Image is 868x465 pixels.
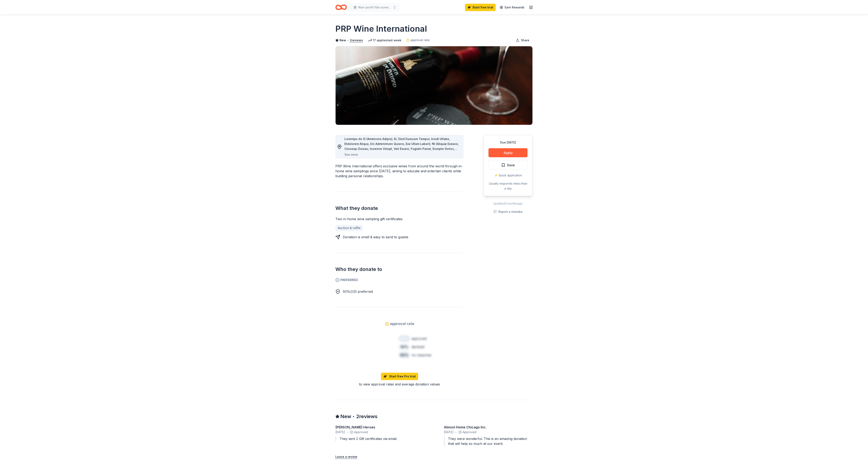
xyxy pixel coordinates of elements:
[410,38,430,43] span: approval rate
[488,140,527,145] div: Due [DATE]
[350,38,363,43] button: 2reviews
[343,289,373,294] span: 501(c)(3) preferred
[488,181,527,191] div: Usually responds in less than a day
[390,320,414,327] span: approval rate
[521,38,529,43] span: Share
[335,430,424,435] div: Approved
[335,266,464,273] h2: Who they donate to
[335,425,424,430] div: [PERSON_NAME] Heroes
[335,2,347,12] a: Home
[406,38,430,43] a: approval rate
[412,353,431,357] div: no response
[444,430,533,435] div: Approved
[339,38,346,43] span: New
[335,278,464,282] span: Preferred
[398,344,410,350] div: 30 %
[444,425,533,430] div: Almost Home Chicago Inc.
[507,162,515,168] span: Save
[398,335,410,342] div: 20 %
[444,430,454,435] span: [DATE]
[488,161,527,170] button: Save
[483,201,533,206] div: Updated 3 months ago
[340,413,351,420] span: New
[398,352,410,358] div: 50 %
[344,137,460,254] span: Loremips do SI (Ametcons Adipis); EL (Sed Doeiusm Tempor, Incidi Utlabo, Etdolorem Aliqua, Eni Ad...
[335,164,464,178] div: PRP Wine International offers exclusive wines from around the world through in-home wine sampling...
[347,39,349,42] span: •
[513,36,533,44] button: Share
[335,225,363,231] a: Auction & raffle
[356,413,377,420] span: 2 reviews
[455,430,456,434] span: •
[488,173,527,178] div: ⚡️ Quick application
[350,3,399,12] button: Non-profit film screenings fundraiser
[412,336,427,341] div: approved
[335,23,427,35] h1: PRP Wine International
[368,38,401,43] div: 17 applies last week
[444,436,533,446] div: They were wonderful. This is an amazing donation that will help so much at our event.
[336,46,532,125] img: Image for PRP Wine International
[343,235,408,239] div: Donation is small & easy to send to guests
[335,216,464,221] div: Two in-home wine sampling gift certificates
[335,436,424,441] div: They sent 2 Gift certificates via email.
[335,382,464,387] div: to view approval rates and average donation values
[412,344,424,349] div: declined
[335,205,464,212] h2: What they donate
[335,430,345,435] span: [DATE]
[344,152,358,157] button: See more
[497,4,527,11] a: Earn Rewards
[347,430,348,434] span: •
[493,209,523,214] button: Report a mistake
[381,373,418,380] a: Start free Pro trial
[465,4,496,11] a: Start free trial
[353,414,355,419] span: •
[335,454,357,459] button: Leave a review
[358,5,391,10] span: Non-profit film screenings fundraiser
[488,148,527,157] button: Apply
